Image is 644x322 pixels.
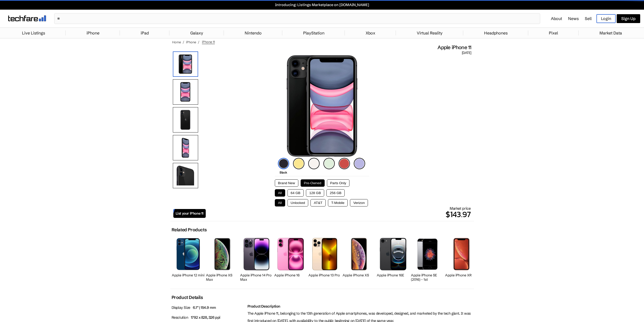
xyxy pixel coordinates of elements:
[202,40,215,44] span: iPhone 11
[275,189,285,197] button: All
[240,235,273,283] a: iPhone 14 Pro Max Apple iPhone 14 Pro Max
[293,158,304,169] img: yellow-icon
[19,28,48,38] a: Live Listings
[568,16,579,21] a: News
[551,16,562,21] a: About
[214,238,230,270] img: iPhone XS Max
[377,235,410,283] a: iPhone 16E Apple iPhone 16E
[240,273,273,282] h2: Apple iPhone 14 Pro Max
[301,28,327,38] a: PlayStation
[411,235,444,283] a: iPhone SE 1st Gen Apple iPhone SE (2016) - 1st Generation
[172,273,205,277] h2: Apple iPhone 12 mini
[173,209,206,218] a: List your iPhone 11
[172,295,203,300] h2: Product Details
[183,40,184,44] span: /
[274,235,307,283] a: iPhone 16 Apple iPhone 16
[186,40,196,44] a: iPhone
[343,235,376,283] a: iPhone XS Apple iPhone XS
[172,314,245,321] p: Resolution
[188,28,206,38] a: Galaxy
[191,315,220,320] span: 1792 x 828, 326 ppi
[308,235,341,283] a: iPhone 13 Pro Apple iPhone 13 Pro
[596,14,616,23] a: Login
[275,179,298,187] button: Brand New
[351,238,367,270] img: iPhone XS
[274,273,307,277] h2: Apple iPhone 16
[172,304,245,311] p: Display Size
[198,40,199,44] span: /
[206,206,471,220] div: Market price
[617,14,640,23] a: Sign Up
[350,199,368,206] button: Verizon
[462,51,471,55] span: [DATE]
[363,28,378,38] a: Xbox
[247,304,473,309] h2: Product Description
[3,3,641,7] a: Introducing: Listings Marketplace on [DOMAIN_NAME]
[306,189,324,197] button: 128 GB
[326,189,345,197] button: 256 GB
[8,15,46,21] img: techfare logo
[206,235,239,283] a: iPhone XS Max Apple iPhone XS Max
[173,79,198,105] img: Front
[597,28,625,38] a: Market Data
[172,227,207,233] h2: Related Products
[287,55,357,157] img: iPhone 11
[173,163,198,188] img: Camera
[172,235,205,283] a: iPhone 12 mini Apple iPhone 12 mini
[308,158,320,169] img: white-icon
[339,158,350,169] img: product-red-icon
[328,199,348,206] button: T-Mobile
[277,238,304,270] img: iPhone 16
[242,28,264,38] a: Nintendo
[173,135,198,160] img: Side
[414,28,445,38] a: Virtual Reality
[546,28,560,38] a: Pixel
[377,273,410,277] h2: Apple iPhone 16E
[287,189,304,197] button: 64 GB
[438,44,471,51] span: Apple iPhone 11
[585,16,592,21] a: Sell
[173,51,198,77] img: iPhone 11
[445,273,478,277] h2: Apple iPhone XR
[173,107,198,132] img: Rear
[243,238,270,270] img: iPhone 14 Pro Max
[172,40,181,44] a: Home
[301,179,325,187] button: Pre-Owned
[176,211,203,216] span: List your iPhone 11
[482,28,510,38] a: Headphones
[206,208,471,220] p: $143.97
[343,273,376,277] h2: Apple iPhone XS
[275,199,285,206] button: All
[193,305,216,310] span: 6.1” | 154.9 mm
[312,238,338,270] img: iPhone 13 Pro
[445,235,478,283] a: iPhone XR Apple iPhone XR
[278,158,289,169] img: black-icon
[411,273,444,286] h2: Apple iPhone SE (2016) - 1st Generation
[354,158,365,169] img: purple-icon
[176,238,200,270] img: iPhone 12 mini
[453,238,470,270] img: iPhone XR
[308,273,341,277] h2: Apple iPhone 13 Pro
[84,28,102,38] a: iPhone
[287,199,308,206] button: Unlocked
[280,171,287,174] span: Black
[206,273,239,282] h2: Apple iPhone XS Max
[310,199,326,206] button: AT&T
[138,28,151,38] a: iPad
[380,238,406,270] img: iPhone 16E
[416,238,438,270] img: iPhone SE 1st Gen
[327,179,349,187] button: Parts Only
[323,158,335,169] img: green-icon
